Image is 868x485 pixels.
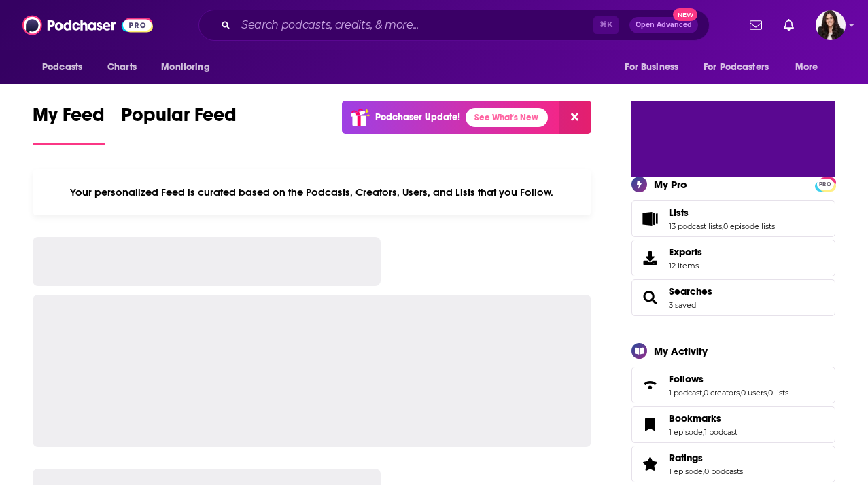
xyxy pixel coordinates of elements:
span: Lists [631,200,835,237]
button: open menu [152,54,227,80]
a: 0 creators [704,388,740,397]
span: Popular Feed [121,103,237,134]
a: 1 episode [669,427,703,437]
a: 0 users [741,388,767,397]
a: 1 episode [669,467,703,476]
div: Your personalized Feed is curated based on the Podcasts, Creators, Users, and Lists that you Follow. [33,169,591,215]
a: Lists [636,209,663,228]
span: Lists [669,206,689,219]
span: Open Advanced [636,22,692,29]
span: My Feed [33,103,105,134]
span: PRO [817,179,833,190]
span: For Podcasters [704,58,769,77]
a: 0 podcasts [704,467,743,476]
span: , [740,388,741,397]
span: Monitoring [161,58,209,77]
button: Open AdvancedNew [629,17,698,33]
span: Exports [636,249,663,268]
span: Ratings [631,446,835,482]
span: Bookmarks [631,406,835,443]
a: 1 podcast [669,388,702,397]
img: User Profile [816,10,846,40]
a: My Feed [33,103,105,145]
button: open menu [33,54,100,80]
span: Follows [631,367,835,403]
button: open menu [615,54,695,80]
input: Search podcasts, credits, & more... [236,14,593,36]
span: 12 items [669,261,702,270]
a: See What's New [466,108,548,127]
a: 1 podcast [704,427,737,437]
a: 0 lists [768,388,788,397]
a: 0 episode lists [723,221,775,231]
a: Charts [99,54,145,80]
a: Exports [631,240,835,276]
span: Exports [669,246,702,258]
span: , [703,467,704,476]
a: Popular Feed [121,103,237,145]
span: Ratings [669,452,703,464]
button: open menu [695,54,788,80]
a: Show notifications dropdown [744,14,767,37]
a: 13 podcast lists [669,221,722,231]
span: , [767,388,768,397]
span: Charts [107,58,137,77]
button: open menu [786,54,835,80]
p: Podchaser Update! [375,111,460,123]
button: Show profile menu [816,10,846,40]
span: Podcasts [42,58,82,77]
a: PRO [817,178,833,188]
a: Show notifications dropdown [778,14,799,37]
a: Follows [636,376,663,395]
a: Ratings [636,454,663,473]
span: New [673,8,697,21]
span: Follows [669,373,704,385]
a: Searches [669,285,712,298]
a: Bookmarks [636,415,663,434]
img: Podchaser - Follow, Share and Rate Podcasts [22,12,153,38]
span: , [703,427,704,437]
div: Search podcasts, credits, & more... [198,10,710,41]
span: Bookmarks [669,412,721,425]
span: For Business [625,58,678,77]
a: Bookmarks [669,412,737,425]
span: Logged in as RebeccaShapiro [816,10,846,40]
span: Searches [631,279,835,316]
a: Lists [669,206,775,219]
span: , [702,388,704,397]
span: More [795,58,818,77]
a: Searches [636,288,663,307]
a: 3 saved [669,300,696,310]
span: , [722,221,723,231]
a: Ratings [669,452,743,464]
a: Follows [669,373,788,385]
div: My Activity [654,344,708,357]
div: My Pro [654,178,687,191]
span: ⌘ K [593,16,619,34]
